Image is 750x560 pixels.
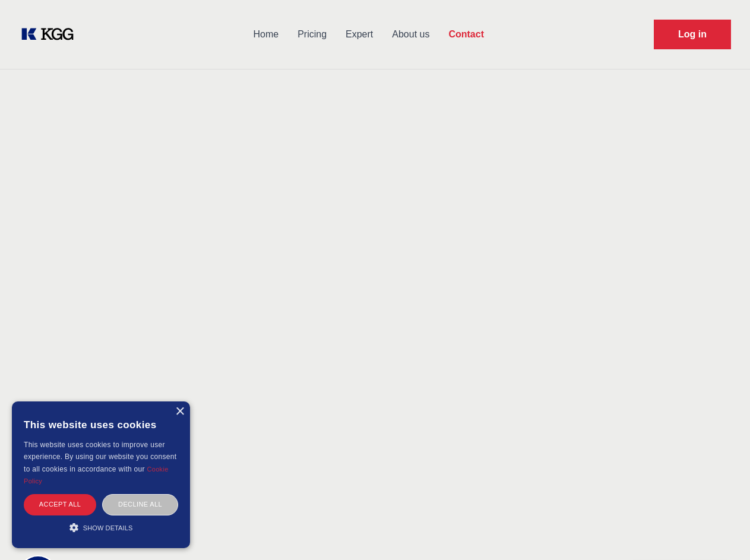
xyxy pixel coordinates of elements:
div: Show details [24,521,178,533]
iframe: Chat Widget [691,503,750,560]
a: Request Demo [654,20,731,49]
div: Close [175,407,184,416]
div: This website uses cookies [24,410,178,439]
a: Pricing [288,19,336,50]
div: Accept all [24,494,96,515]
span: Show details [83,524,133,531]
span: This website uses cookies to improve user experience. By using our website you consent to all coo... [24,441,176,473]
div: Decline all [102,494,178,515]
a: About us [382,19,439,50]
a: Expert [336,19,382,50]
a: Home [243,19,288,50]
a: KOL Knowledge Platform: Talk to Key External Experts (KEE) [19,25,83,44]
a: Cookie Policy [24,466,169,485]
a: Contact [439,19,493,50]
